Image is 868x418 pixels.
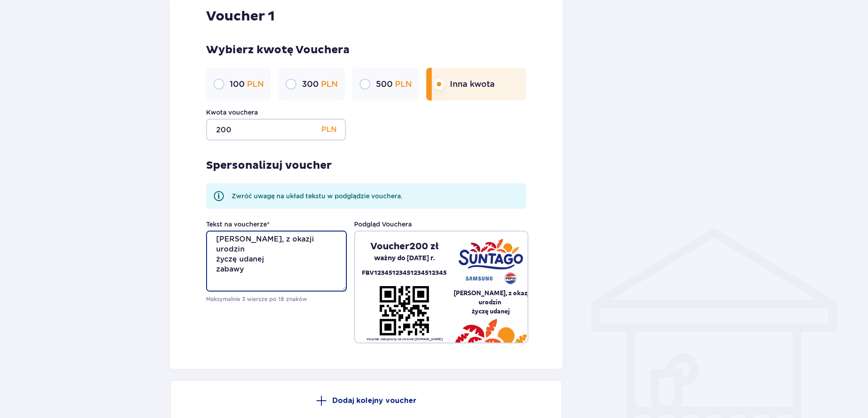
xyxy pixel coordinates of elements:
label: Tekst na voucherze * [206,220,270,229]
img: Suntago - Samsung - Pepsi [459,239,523,284]
p: FBV12345123451234512345 [362,268,447,278]
span: PLN [247,79,264,89]
p: Inna kwota [450,79,495,90]
span: PLN [321,79,338,89]
p: 500 [376,79,412,90]
p: Maksymalnie 3 wiersze po 18 znaków [206,295,347,303]
p: Podgląd Vouchera [354,220,412,229]
p: 100 [230,79,264,90]
p: PLN [321,119,337,141]
p: Spersonalizuj voucher [206,159,332,172]
span: PLN [395,79,412,89]
p: ważny do [DATE] r. [374,252,435,264]
p: Dodaj kolejny voucher [332,396,416,406]
p: Voucher zakupiony na stronie [DOMAIN_NAME] [366,337,443,342]
p: 300 [302,79,338,90]
p: Voucher 1 [206,8,275,25]
textarea: [PERSON_NAME], z okazji urodzin życzę udanej zabawy [206,231,347,292]
p: Wybierz kwotę Vouchera [206,43,526,57]
label: Kwota vouchera [206,108,258,117]
p: Voucher 200 zł [370,241,439,252]
pre: [PERSON_NAME], z okazji urodzin życzę udanej [454,288,528,316]
p: Zwróć uwagę na układ tekstu w podglądzie vouchera. [232,191,403,201]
